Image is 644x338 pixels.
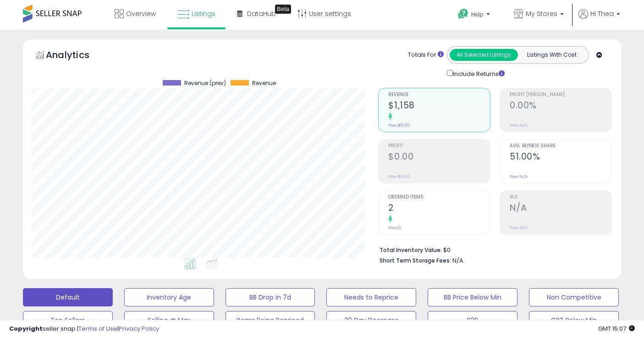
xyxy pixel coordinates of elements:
button: Needs to Reprice [326,288,416,306]
div: Totals For [408,51,444,59]
span: DataHub [247,9,276,18]
button: CPT Below Min [529,311,619,329]
h2: 0.00% [510,100,611,113]
li: $0 [380,244,605,255]
h2: $1,158 [388,100,490,113]
span: Revenue (prev) [184,80,226,86]
button: Top Sellers [23,311,113,329]
h2: 2 [388,203,490,215]
span: Overview [126,9,156,18]
a: Terms of Use [78,324,117,333]
button: Default [23,288,113,306]
button: Non Competitive [529,288,619,306]
button: BB Drop in 7d [226,288,315,306]
button: Items Being Repriced [226,311,315,329]
strong: Copyright [9,324,43,333]
span: 2025-10-10 15:07 GMT [598,324,635,333]
span: Hi Thea [590,9,614,18]
span: Revenue [252,80,276,86]
span: My Stores [526,9,557,18]
b: Short Term Storage Fees: [380,257,451,264]
span: Avg. Buybox Share [510,144,611,149]
button: All Selected Listings [450,49,518,61]
button: BB Price Below Min [428,288,517,306]
i: Get Help [457,8,469,20]
button: 30 Day Decrease [326,311,416,329]
span: Listings [192,9,215,18]
small: Prev: 0 [388,225,401,231]
h2: 51.00% [510,151,611,164]
span: Profit [388,144,490,149]
button: Listings With Cost [517,49,586,61]
a: Privacy Policy [119,324,159,333]
a: Hi Thea [578,9,620,30]
b: Total Inventory Value: [380,246,442,254]
span: Ordered Items [388,195,490,200]
button: B2B [428,311,517,329]
span: Help [471,11,484,18]
small: Prev: $0.00 [388,123,410,128]
button: Inventory Age [124,288,214,306]
div: Include Returns [440,68,516,79]
small: Prev: N/A [510,123,528,128]
h2: N/A [510,203,611,215]
button: Selling @ Max [124,311,214,329]
h2: $0.00 [388,151,490,164]
h5: Analytics [46,48,107,64]
a: Help [451,1,499,30]
span: Revenue [388,92,490,97]
div: Tooltip anchor [275,5,291,14]
small: Prev: N/A [510,174,528,179]
div: seller snap | | [9,325,159,333]
span: ROI [510,195,611,200]
span: N/A [452,256,463,265]
span: Profit [PERSON_NAME] [510,92,611,97]
small: Prev: $0.00 [388,174,410,179]
small: Prev: N/A [510,225,528,231]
